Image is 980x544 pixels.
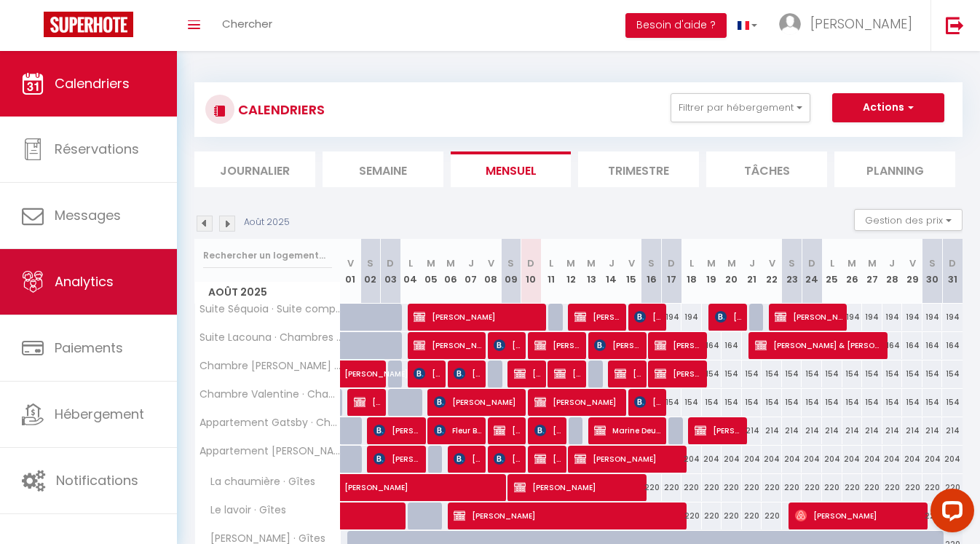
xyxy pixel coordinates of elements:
[55,339,123,357] span: Paiements
[527,256,534,270] abbr: D
[197,474,319,490] span: La chaumière · Gîtes
[802,446,822,473] div: 204
[55,74,130,92] span: Calendriers
[922,332,943,359] div: 164
[862,304,882,331] div: 194
[942,474,963,501] div: 220
[922,474,943,501] div: 220
[702,332,722,359] div: 164
[929,256,936,270] abbr: S
[922,446,943,473] div: 204
[842,417,863,444] div: 214
[541,239,561,304] th: 11
[722,474,742,501] div: 220
[802,360,822,387] div: 154
[197,389,343,400] span: Chambre Valentine · Chambres d'hôtes
[481,239,501,304] th: 08
[862,239,882,304] th: 27
[942,417,963,444] div: 214
[922,389,943,416] div: 154
[681,239,702,304] th: 18
[862,360,882,387] div: 154
[822,360,842,387] div: 154
[842,446,863,473] div: 204
[782,389,802,416] div: 154
[668,256,675,270] abbr: D
[344,352,411,380] span: [PERSON_NAME]
[702,389,722,416] div: 154
[587,256,596,270] abbr: M
[842,474,863,501] div: 220
[222,16,272,31] span: Chercher
[702,446,722,473] div: 204
[842,360,863,387] div: 154
[822,239,842,304] th: 25
[749,256,755,270] abbr: J
[942,360,963,387] div: 154
[922,304,943,331] div: 194
[55,405,144,423] span: Hébergement
[681,474,702,501] div: 220
[234,93,325,126] h3: CALENDRIERS
[561,239,582,304] th: 12
[574,303,622,331] span: [PERSON_NAME]
[549,256,553,270] abbr: L
[534,417,561,444] span: [PERSON_NAME]
[387,256,394,270] abbr: D
[722,502,742,529] div: 220
[197,417,343,428] span: Appartement Gatsby · Chambres d'hôtes
[942,332,963,359] div: 164
[706,151,827,187] li: Tâches
[55,206,121,224] span: Messages
[782,360,802,387] div: 154
[902,474,922,501] div: 220
[681,502,702,529] div: 220
[942,389,963,416] div: 154
[832,93,944,122] button: Actions
[808,256,815,270] abbr: D
[494,445,521,473] span: [PERSON_NAME]
[514,360,541,387] span: [PERSON_NAME]
[454,360,481,387] span: [PERSON_NAME]
[702,474,722,501] div: 220
[882,239,903,304] th: 28
[889,256,895,270] abbr: J
[742,446,762,473] div: 204
[634,303,661,331] span: [PERSON_NAME]
[779,13,801,35] img: ...
[323,151,443,187] li: Semaine
[648,256,655,270] abbr: S
[451,151,572,187] li: Mensuel
[919,483,980,544] iframe: LiveChat chat widget
[722,389,742,416] div: 154
[434,417,481,444] span: Fleur Brink
[581,239,601,304] th: 13
[842,389,863,416] div: 154
[609,256,615,270] abbr: J
[55,140,139,158] span: Réservations
[847,256,856,270] abbr: M
[662,389,682,416] div: 154
[742,360,762,387] div: 154
[671,93,810,122] button: Filtrer par hébergement
[882,474,903,501] div: 220
[468,256,474,270] abbr: J
[655,331,702,359] span: [PERSON_NAME]
[722,239,742,304] th: 20
[802,239,822,304] th: 24
[594,417,662,444] span: Marine Deudon
[344,466,612,494] span: [PERSON_NAME]
[414,303,542,331] span: [PERSON_NAME]
[615,360,641,387] span: [PERSON_NAME]
[762,360,782,387] div: 154
[446,256,455,270] abbr: M
[414,360,440,387] span: [PERSON_NAME]
[862,474,882,501] div: 220
[782,474,802,501] div: 220
[440,239,461,304] th: 06
[662,239,682,304] th: 17
[902,360,922,387] div: 154
[621,239,641,304] th: 15
[922,360,943,387] div: 154
[742,417,762,444] div: 214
